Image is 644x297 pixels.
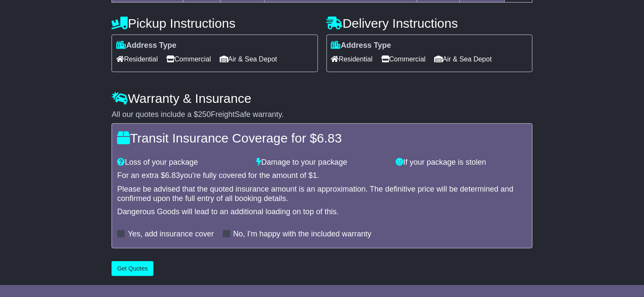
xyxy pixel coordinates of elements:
[317,131,342,145] span: 6.83
[112,16,318,30] h4: Pickup Instructions
[117,207,527,217] div: Dangerous Goods will lead to an additional loading on top of this.
[326,16,532,30] h4: Delivery Instructions
[112,110,532,119] div: All our quotes include a $ FreightSafe warranty.
[381,52,426,66] span: Commercial
[220,52,277,66] span: Air & Sea Depot
[313,171,317,180] span: 1
[331,52,373,66] span: Residential
[198,110,211,119] span: 250
[116,41,176,50] label: Address Type
[112,91,532,105] h4: Warranty & Insurance
[128,230,214,239] label: Yes, add insurance cover
[166,52,211,66] span: Commercial
[116,52,158,66] span: Residential
[117,185,527,203] div: Please be advised that the quoted insurance amount is an approximation. The definitive price will...
[165,171,180,180] span: 6.83
[112,261,153,276] button: Get Quotes
[252,158,391,167] div: Damage to your package
[113,158,252,167] div: Loss of your package
[331,41,391,50] label: Address Type
[233,230,372,239] label: No, I'm happy with the included warranty
[117,171,527,181] div: For an extra $ you're fully covered for the amount of $ .
[434,52,492,66] span: Air & Sea Depot
[117,131,527,145] h4: Transit Insurance Coverage for $
[392,158,531,167] div: If your package is stolen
